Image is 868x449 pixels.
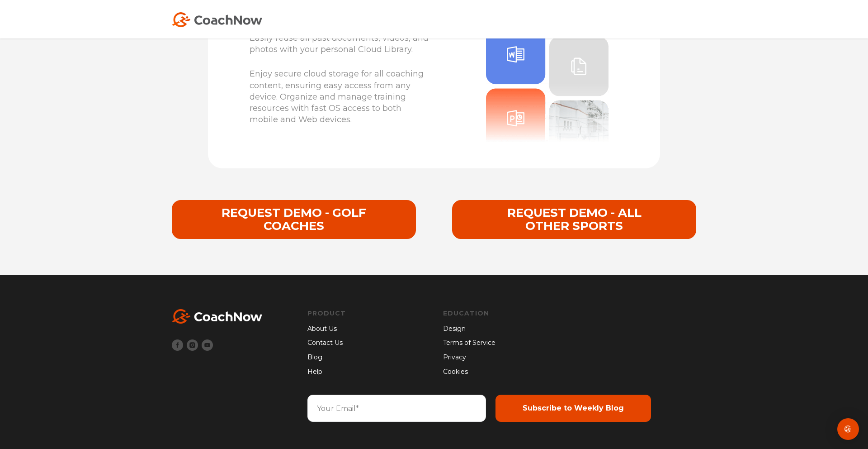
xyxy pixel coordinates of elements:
div: Open Intercom Messenger [837,418,859,440]
a: Privacy [443,353,561,363]
a: Education [443,309,561,318]
a: REQUEST DEMO - GOLF COACHES [172,200,416,239]
a: About Us [307,324,346,334]
a: Design [443,324,561,334]
img: Instagram [187,339,198,351]
div: Navigation Menu [307,309,346,377]
p: Easily reuse all past documents, videos, and photos with your personal Cloud Library. [250,33,429,67]
a: Terms of Service [443,338,561,348]
a: Product [307,309,346,318]
input: Subscribe to Weekly Blog [495,395,651,422]
a: REQUEST DEMO - ALL OTHER SPORTS [452,200,696,239]
p: Enjoy secure cloud storage for all coaching content, ensuring easy access from any device. Organi... [250,68,429,125]
a: Cookies [443,367,561,377]
img: White CoachNow Logo [172,309,262,324]
a: Blog [307,353,346,363]
input: Your Email* [307,395,486,422]
a: Contact Us [307,338,346,348]
img: Youtube [202,339,213,351]
img: Facebook [172,339,183,351]
a: Help [307,367,346,377]
img: Coach Now [172,12,262,27]
div: Navigation Menu [443,309,561,377]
